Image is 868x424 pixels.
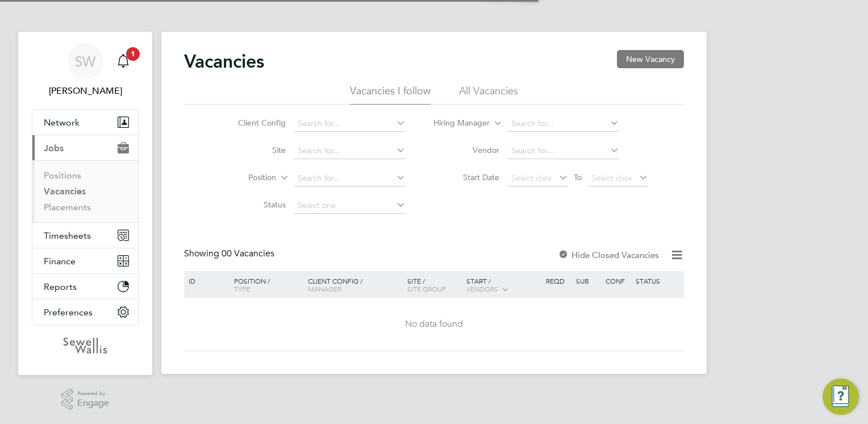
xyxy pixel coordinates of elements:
a: Go to home page [32,336,139,355]
label: Status [220,199,286,210]
span: Jobs [44,143,64,153]
span: Finance [44,256,76,267]
span: Select date [511,173,552,183]
span: Site Group [407,284,446,293]
li: All Vacancies [459,84,518,105]
img: sewellwallis-logo-retina.png [62,336,108,355]
div: Showing [184,248,277,260]
span: To [570,170,585,185]
div: No data found [186,318,682,330]
li: Vacancies I follow [350,84,431,105]
a: Placements [44,202,91,213]
label: Hide Closed Vacancies [558,250,659,260]
a: Vacancies [44,186,86,197]
input: Select one [294,198,406,214]
a: Powered byEngage [61,389,110,410]
span: Preferences [44,307,93,318]
span: Engage [77,398,109,408]
input: Search for... [294,116,406,132]
span: 1 [126,47,140,61]
button: New Vacancy [617,50,684,68]
label: Vendor [434,145,499,155]
span: Sue Wallis [32,84,139,98]
div: ID [186,271,226,290]
div: Reqd [543,271,573,290]
span: SW [75,54,95,69]
div: Position / [226,271,305,298]
h2: Vacancies [184,50,264,73]
span: Vendors [466,284,498,293]
a: Positions [44,170,81,181]
span: Powered by [77,389,109,398]
button: Reports [32,274,138,299]
div: Start / [464,271,543,300]
button: Preferences [32,300,138,325]
span: 00 Vacancies [222,248,274,259]
a: 1 [112,43,135,80]
span: Network [44,117,80,128]
input: Search for... [294,143,406,159]
label: Site [220,145,286,155]
div: Client Config / [305,271,404,298]
nav: Main navigation [18,32,152,375]
a: SW[PERSON_NAME] [32,43,139,98]
div: Sub [573,271,603,290]
input: Search for... [507,143,619,159]
span: Select date [591,173,632,183]
button: Finance [32,248,138,273]
div: Conf [603,271,632,290]
span: Manager [308,284,341,293]
label: Hiring Manager [424,118,490,129]
input: Search for... [507,116,619,132]
label: Position [211,172,276,184]
button: Network [32,110,138,135]
button: Jobs [32,135,138,160]
span: Timesheets [44,230,91,241]
button: Timesheets [32,223,138,248]
span: Reports [44,281,77,292]
label: Start Date [434,172,499,182]
input: Search for... [294,171,406,186]
label: Client Config [220,118,286,128]
div: Jobs [32,160,138,222]
div: Status [633,271,682,290]
span: Type [234,284,250,293]
div: Site / [404,271,464,298]
button: Engage Resource Center [823,379,859,415]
